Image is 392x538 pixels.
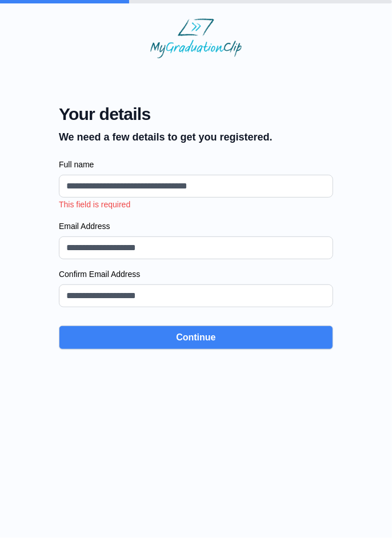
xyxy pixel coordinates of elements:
label: Email Address [59,220,333,232]
img: MyGraduationClip [150,18,242,58]
label: Full name [59,159,333,170]
span: This field is required [59,200,130,209]
p: We need a few details to get you registered. [59,129,273,145]
button: Continue [59,326,333,350]
label: Confirm Email Address [59,268,333,280]
span: Your details [59,104,273,125]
